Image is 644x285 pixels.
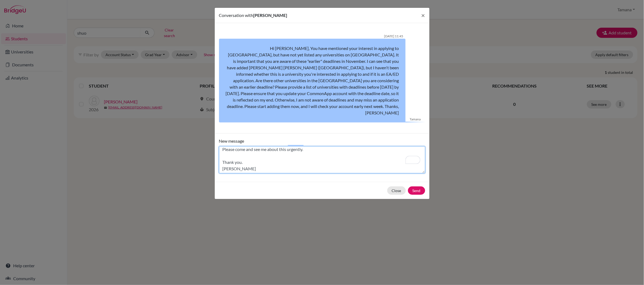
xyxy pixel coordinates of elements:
[219,39,406,122] div: Hi [PERSON_NAME], You have mentioned your interest in applying to [GEOGRAPHIC_DATA], but have not...
[410,117,421,122] p: Tamana
[219,138,244,144] label: New message
[254,13,287,18] span: [PERSON_NAME]
[421,11,425,19] span: ×
[417,8,430,23] button: Close
[219,13,254,18] span: Conversation with
[219,146,425,173] textarea: To enrich screen reader interactions, please activate Accessibility in Grammarly extension settings
[408,186,425,195] button: Send
[219,34,406,39] p: [DATE] 11:45
[387,186,406,195] button: Close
